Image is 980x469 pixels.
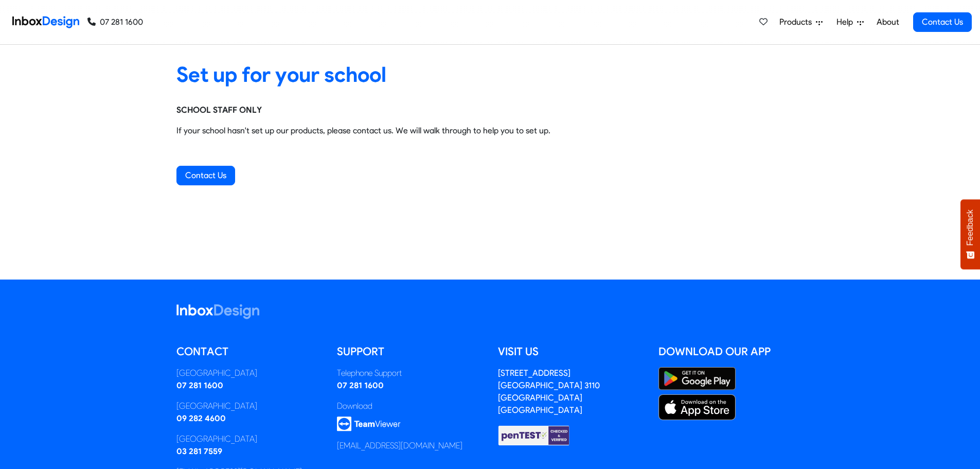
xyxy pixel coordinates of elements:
[87,16,143,28] a: 07 281 1600
[832,12,868,32] a: Help
[658,367,736,390] img: Google Play Store
[960,199,980,269] button: Feedback - Show survey
[176,400,322,412] div: [GEOGRAPHIC_DATA]
[176,433,322,445] div: [GEOGRAPHIC_DATA]
[775,12,827,32] a: Products
[176,344,322,359] h5: Contact
[337,344,483,359] h5: Support
[498,368,600,415] a: [STREET_ADDRESS][GEOGRAPHIC_DATA] 3110[GEOGRAPHIC_DATA][GEOGRAPHIC_DATA]
[337,380,384,390] a: 07 281 1600
[176,367,322,379] div: [GEOGRAPHIC_DATA]
[337,400,483,412] div: Download
[176,380,223,390] a: 07 281 1600
[498,368,600,415] address: [STREET_ADDRESS] [GEOGRAPHIC_DATA] 3110 [GEOGRAPHIC_DATA] [GEOGRAPHIC_DATA]
[337,441,462,450] a: [EMAIL_ADDRESS][DOMAIN_NAME]
[966,210,975,246] span: Feedback
[176,125,804,137] p: If your school hasn't set up our products, please contact us. We will walk through to help you to...
[498,430,570,440] a: Checked & Verified by penTEST
[176,105,262,115] strong: SCHOOL STAFF ONLY
[779,16,816,28] span: Products
[176,304,259,319] img: logo_inboxdesign_white.svg
[176,166,235,185] a: Contact Us
[658,394,736,420] img: Apple App Store
[498,344,644,359] h5: Visit us
[836,16,857,28] span: Help
[658,344,804,359] h5: Download our App
[913,12,972,32] a: Contact Us
[337,416,401,431] img: logo_teamviewer.svg
[176,446,222,456] a: 03 281 7559
[176,61,804,88] heading: Set up for your school
[176,413,226,423] a: 09 282 4600
[498,425,570,446] img: Checked & Verified by penTEST
[874,12,902,32] a: About
[337,367,483,379] div: Telephone Support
